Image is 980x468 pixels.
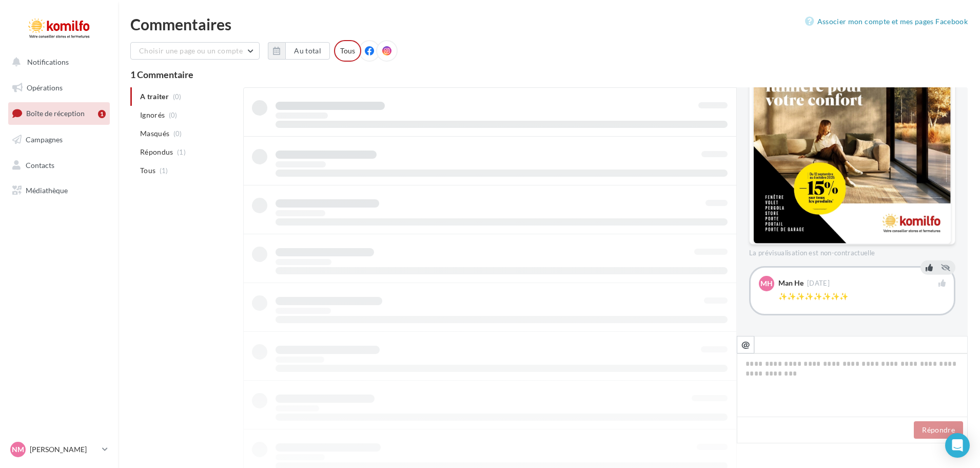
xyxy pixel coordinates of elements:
[285,42,330,60] button: Au total
[749,245,955,258] div: La prévisualisation est non-contractuelle
[140,165,155,176] span: Tous
[805,15,968,28] a: Associer mon compte et mes pages Facebook
[807,280,830,287] span: [DATE]
[6,155,112,176] a: Contacts
[778,291,946,302] div: ✨✨✨✨✨✨✨✨
[27,83,63,92] span: Opérations
[30,444,98,455] p: [PERSON_NAME]
[760,278,773,289] span: MH
[6,129,112,151] a: Campagnes
[268,42,330,60] button: Au total
[26,186,68,195] span: Médiathèque
[6,180,112,201] a: Médiathèque
[26,160,54,169] span: Contacts
[140,110,165,120] span: Ignorés
[160,166,168,175] span: (1)
[12,444,24,455] span: NM
[177,148,186,156] span: (1)
[914,421,963,439] button: Répondre
[6,51,108,73] button: Notifications
[778,279,803,287] div: Man He
[169,111,178,119] span: (0)
[26,135,63,144] span: Campagnes
[139,46,243,55] span: Choisir une page ou un compte
[737,336,754,353] button: @
[27,58,69,66] span: Notifications
[334,40,361,62] div: Tous
[140,147,173,157] span: Répondus
[741,340,750,349] i: @
[140,128,169,139] span: Masqués
[130,42,260,60] button: Choisir une page ou un compte
[98,110,106,118] div: 1
[8,440,110,459] a: NM [PERSON_NAME]
[6,102,112,124] a: Boîte de réception1
[26,109,85,118] span: Boîte de réception
[130,16,968,32] div: Commentaires
[945,433,970,458] div: Open Intercom Messenger
[6,77,112,99] a: Opérations
[173,129,182,138] span: (0)
[130,70,968,79] div: 1 Commentaire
